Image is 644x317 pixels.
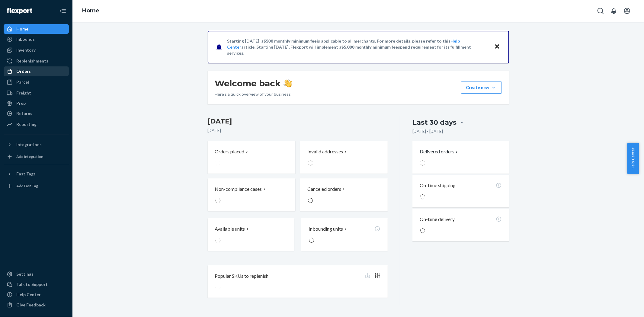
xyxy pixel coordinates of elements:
button: Close Navigation [57,5,69,17]
p: Starting [DATE], a is applicable to all merchants. For more details, please refer to this article... [227,38,489,56]
p: On-time shipping [420,182,456,189]
div: Integrations [16,142,42,148]
button: Help Center [627,143,639,174]
p: [DATE] [208,127,388,133]
a: Add Fast Tag [4,181,69,191]
p: Available units [215,226,245,232]
button: Canceled orders [300,178,388,211]
button: Integrations [4,140,69,149]
p: Non-compliance cases [215,186,262,193]
div: Add Integration [16,154,43,159]
a: Reporting [4,120,69,129]
div: Reporting [16,121,37,127]
div: Prep [16,100,26,106]
p: [DATE] - [DATE] [412,128,443,134]
p: Here’s a quick overview of your business [215,91,292,97]
a: Home [4,24,69,34]
button: Orders placed [208,141,295,174]
img: hand-wave emoji [284,79,292,88]
button: Delivered orders [420,148,459,155]
button: Available units [208,218,294,251]
button: Close [493,43,501,51]
h3: [DATE] [208,117,388,126]
a: Parcel [4,77,69,87]
div: Last 30 days [412,118,457,127]
p: Orders placed [215,148,245,155]
span: $5,000 monthly minimum fee [342,44,398,50]
div: Replenishments [16,58,48,64]
a: Returns [4,109,69,118]
button: Create new [461,82,502,94]
div: Give Feedback [16,302,46,308]
a: Talk to Support [4,280,69,289]
div: Fast Tags [16,171,36,177]
a: Inbounds [4,34,69,44]
div: Inventory [16,47,36,53]
div: Returns [16,110,32,117]
a: Settings [4,269,69,279]
a: Prep [4,98,69,108]
div: Inbounds [16,36,35,42]
a: Add Integration [4,152,69,162]
button: Open account menu [621,5,633,17]
a: Home [82,7,99,14]
p: Popular SKUs to replenish [215,273,269,280]
h1: Welcome back [215,78,292,89]
p: On-time delivery [420,216,455,223]
button: Non-compliance cases [208,178,295,211]
div: Help Center [16,292,41,298]
div: Add Fast Tag [16,183,38,188]
a: Replenishments [4,56,69,66]
button: Open Search Box [594,5,607,17]
img: Flexport logo [7,8,32,14]
a: Freight [4,88,69,98]
div: Home [16,26,28,32]
p: Inbounding units [309,226,343,232]
button: Inbounding units [301,218,388,251]
ol: breadcrumbs [77,2,104,20]
div: Talk to Support [16,281,48,287]
p: Invalid addresses [307,148,343,155]
a: Inventory [4,45,69,55]
a: Help Center [4,290,69,299]
div: Parcel [16,79,29,85]
p: Canceled orders [307,186,341,193]
div: Orders [16,68,31,74]
div: Freight [16,90,31,96]
div: Settings [16,271,34,277]
button: Invalid addresses [300,141,388,174]
button: Fast Tags [4,169,69,179]
button: Open notifications [608,5,620,17]
span: $500 monthly minimum fee [264,38,317,43]
a: Orders [4,66,69,76]
button: Give Feedback [4,300,69,310]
